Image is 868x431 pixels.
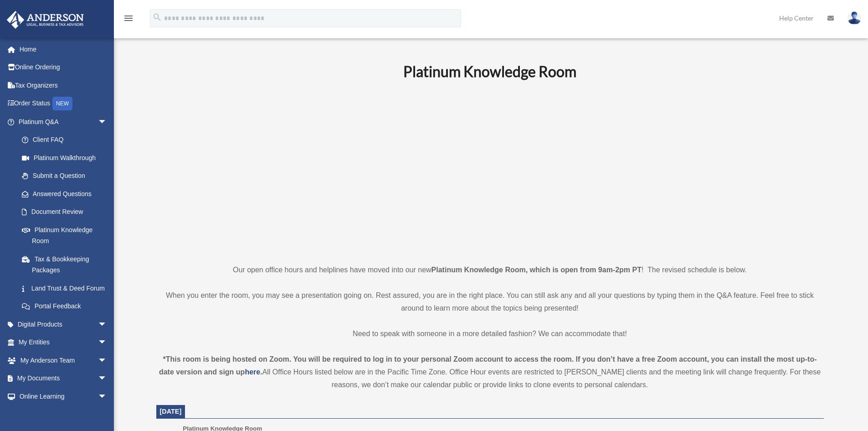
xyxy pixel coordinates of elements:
a: My Entitiesarrow_drop_down [6,333,121,352]
span: [DATE] [160,408,182,415]
a: Tax Organizers [6,76,121,94]
span: arrow_drop_down [98,315,116,334]
a: menu [123,16,134,24]
a: Submit a Question [13,167,121,185]
a: Home [6,40,121,58]
span: arrow_drop_down [98,333,116,352]
a: Platinum Knowledge Room [13,221,116,250]
span: arrow_drop_down [98,369,116,388]
span: arrow_drop_down [98,351,116,370]
a: My Documentsarrow_drop_down [6,369,121,388]
strong: *This room is being hosted on Zoom. You will be required to log in to your personal Zoom account ... [159,355,817,376]
strong: . [260,368,262,376]
a: Online Learningarrow_drop_down [6,387,121,405]
a: Platinum Q&Aarrow_drop_down [6,113,121,131]
iframe: 231110_Toby_KnowledgeRoom [353,93,627,247]
div: All Office Hours listed below are in the Pacific Time Zone. Office Hour events are restricted to ... [156,353,824,391]
p: Our open office hours and helplines have moved into our new ! The revised schedule is below. [156,264,824,276]
a: Digital Productsarrow_drop_down [6,315,121,333]
a: Tax & Bookkeeping Packages [13,250,121,279]
div: NEW [52,97,72,110]
a: Land Trust & Deed Forum [13,279,121,297]
a: Answered Questions [13,185,121,203]
b: Platinum Knowledge Room [403,62,576,80]
img: Anderson Advisors Platinum Portal [4,11,87,29]
strong: Platinum Knowledge Room, which is open from 9am-2pm PT [431,266,642,274]
a: Portal Feedback [13,297,121,316]
i: search [152,12,162,22]
p: Need to speak with someone in a more detailed fashion? We can accommodate that! [156,327,824,340]
i: menu [123,13,134,24]
a: Platinum Walkthrough [13,149,121,167]
p: When you enter the room, you may see a presentation going on. Rest assured, you are in the right ... [156,289,824,315]
a: Client FAQ [13,131,121,149]
span: arrow_drop_down [98,387,116,406]
a: Order StatusNEW [6,94,121,113]
a: Online Ordering [6,58,121,77]
a: Document Review [13,203,121,221]
a: here [245,368,260,376]
span: arrow_drop_down [98,113,116,131]
a: My Anderson Teamarrow_drop_down [6,351,121,369]
img: User Pic [847,11,861,25]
